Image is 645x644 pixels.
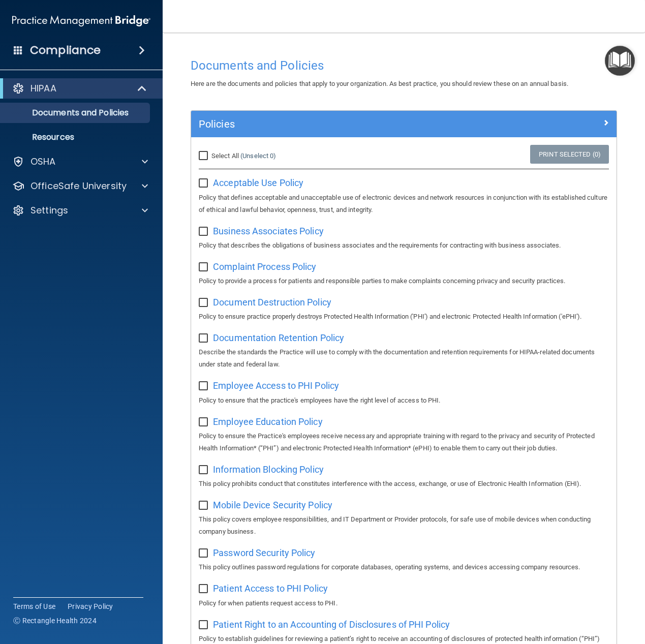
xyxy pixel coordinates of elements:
p: OfficeSafe University [30,180,127,192]
span: Mobile Device Security Policy [213,500,332,510]
a: OSHA [12,156,148,168]
img: PMB logo [12,11,150,31]
a: Settings [12,204,148,217]
span: Complaint Process Policy [213,261,316,272]
h5: Policies [199,118,503,130]
span: Password Security Policy [213,547,315,558]
p: HIPAA [30,82,56,95]
p: This policy prohibits conduct that constitutes interference with the access, exchange, or use of ... [199,478,609,490]
p: Policy to ensure that the practice's employees have the right level of access to PHI. [199,394,609,407]
a: Terms of Use [13,601,55,611]
h4: Compliance [30,43,101,57]
span: Ⓒ Rectangle Health 2024 [13,616,97,626]
span: Here are the documents and policies that apply to your organization. As best practice, you should... [191,80,568,87]
span: Document Destruction Policy [213,297,331,308]
p: This policy outlines password regulations for corporate databases, operating systems, and devices... [199,561,609,573]
span: Acceptable Use Policy [213,177,303,188]
p: Policy that describes the obligations of business associates and the requirements for contracting... [199,239,609,252]
a: HIPAA [12,82,147,95]
span: Patient Right to an Accounting of Disclosures of PHI Policy [213,619,450,630]
span: Employee Access to PHI Policy [213,380,339,391]
span: Business Associates Policy [213,226,324,236]
p: Resources [7,132,145,142]
button: Open Resource Center [605,46,635,76]
p: Policy to ensure practice properly destroys Protected Health Information ('PHI') and electronic P... [199,311,609,323]
p: OSHA [30,156,56,168]
input: Select All (Unselect 0) [199,152,210,160]
p: Policy to provide a process for patients and responsible parties to make complaints concerning pr... [199,275,609,287]
a: Privacy Policy [68,601,113,611]
h4: Documents and Policies [191,59,617,72]
a: Policies [199,116,609,132]
span: Information Blocking Policy [213,464,324,475]
p: Settings [30,204,68,217]
span: Documentation Retention Policy [213,332,344,343]
a: (Unselect 0) [240,152,276,160]
span: Select All [211,152,239,160]
p: This policy covers employee responsibilities, and IT Department or Provider protocols, for safe u... [199,513,609,538]
span: Patient Access to PHI Policy [213,583,328,594]
a: OfficeSafe University [12,180,148,192]
p: Policy to ensure the Practice's employees receive necessary and appropriate training with regard ... [199,430,609,454]
p: Policy that defines acceptable and unacceptable use of electronic devices and network resources i... [199,192,609,216]
a: Print Selected (0) [530,145,609,164]
span: Employee Education Policy [213,416,323,427]
p: Documents and Policies [7,108,145,118]
p: Policy for when patients request access to PHI. [199,597,609,609]
p: Describe the standards the Practice will use to comply with the documentation and retention requi... [199,346,609,371]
